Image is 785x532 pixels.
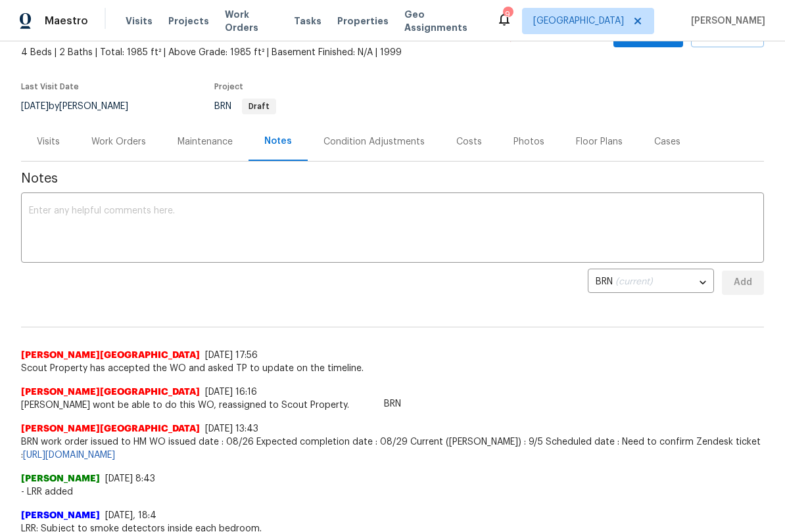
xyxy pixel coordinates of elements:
[264,135,292,148] div: Notes
[205,351,258,360] span: [DATE] 17:56
[205,424,258,433] span: [DATE] 13:43
[337,14,389,28] span: Properties
[225,8,278,34] span: Work Orders
[654,135,680,148] div: Cases
[404,8,481,34] span: Geo Assignments
[21,509,100,522] span: [PERSON_NAME]
[243,102,275,110] span: Draft
[533,14,624,28] span: [GEOGRAPHIC_DATA]
[588,267,714,299] div: BRN (current)
[178,135,233,148] div: Maintenance
[376,397,409,410] span: BRN
[214,102,276,111] span: BRN
[37,135,60,148] div: Visits
[576,135,623,148] div: Floor Plans
[21,386,200,399] span: [PERSON_NAME][GEOGRAPHIC_DATA]
[686,14,765,28] span: [PERSON_NAME]
[21,46,498,59] span: 4 Beds | 2 Baths | Total: 1985 ft² | Above Grade: 1985 ft² | Basement Finished: N/A | 1999
[205,388,257,397] span: [DATE] 16:16
[91,135,146,148] div: Work Orders
[21,485,764,499] span: - LRR added
[294,16,321,26] span: Tasks
[513,135,544,148] div: Photos
[45,14,88,28] span: Maestro
[615,277,653,286] span: (current)
[456,135,482,148] div: Costs
[21,399,764,412] span: [PERSON_NAME] wont be able to do this WO, reassigned to Scout Property.
[126,14,153,28] span: Visits
[21,349,200,362] span: [PERSON_NAME][GEOGRAPHIC_DATA]
[21,102,49,111] span: [DATE]
[21,472,100,485] span: [PERSON_NAME]
[214,83,243,91] span: Project
[21,172,764,185] span: Notes
[105,511,156,520] span: [DATE], 18:4
[21,83,79,91] span: Last Visit Date
[503,8,512,21] div: 9
[323,135,425,148] div: Condition Adjustments
[21,99,144,114] div: by [PERSON_NAME]
[23,451,115,460] a: [URL][DOMAIN_NAME]
[21,362,764,375] span: Scout Property has accepted the WO and asked TP to update on the timeline.
[168,14,209,28] span: Projects
[21,422,200,435] span: [PERSON_NAME][GEOGRAPHIC_DATA]
[21,435,764,462] span: BRN work order issued to HM WO issued date : 08/26 Expected completion date : 08/29 Current ([PER...
[105,474,155,483] span: [DATE] 8:43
